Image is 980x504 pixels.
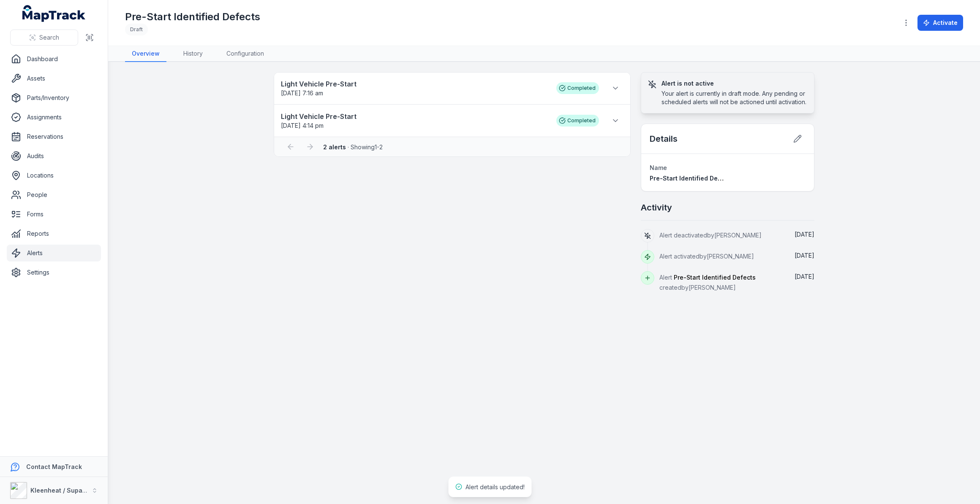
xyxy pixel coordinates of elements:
[7,128,101,145] a: Reservations
[795,252,814,259] time: 22/09/2025, 4:05:52 pm
[7,206,101,223] a: Forms
[795,231,814,238] time: 23/09/2025, 8:14:33 am
[323,143,383,151] span: · Showing 1 - 2
[7,109,101,126] a: Assignments
[7,225,101,242] a: Reports
[7,148,101,164] a: Audits
[26,463,82,470] strong: Contact MapTrack
[795,231,814,238] span: [DATE]
[465,483,525,491] span: Alert details updated!
[7,245,101,261] a: Alerts
[281,89,323,97] span: [DATE] 7:16 am
[30,487,93,494] strong: Kleenheat / Supagas
[650,164,667,171] span: Name
[7,89,101,106] a: Parts/Inventory
[7,264,101,281] a: Settings
[281,111,548,130] a: Light Vehicle Pre-Start[DATE] 4:14 pm
[641,202,672,213] h2: Activity
[659,232,762,239] span: Alert deactivated by [PERSON_NAME]
[917,15,963,31] button: Activate
[281,89,323,97] time: 23/09/2025, 7:16:18 am
[7,186,101,203] a: People
[125,10,260,24] h1: Pre-Start Identified Defects
[661,89,807,106] div: Your alert is currently in draft mode. Any pending or scheduled alerts will not be actioned until...
[22,5,86,22] a: MapTrack
[281,122,324,129] time: 22/09/2025, 4:14:34 pm
[281,79,548,97] a: Light Vehicle Pre-Start[DATE] 7:16 am
[659,274,756,291] span: Alert created by [PERSON_NAME]
[661,79,807,88] h3: Alert is not active
[556,115,599,127] div: Completed
[7,70,101,87] a: Assets
[125,24,148,35] div: Draft
[659,253,754,260] span: Alert activated by [PERSON_NAME]
[795,252,814,259] span: [DATE]
[795,273,814,280] span: [DATE]
[220,46,271,62] a: Configuration
[323,143,346,151] strong: 2 alerts
[39,33,59,42] span: Search
[281,122,324,129] span: [DATE] 4:14 pm
[674,274,756,281] span: Pre-Start Identified Defects
[281,79,548,89] strong: Light Vehicle Pre-Start
[556,82,599,94] div: Completed
[125,46,166,62] a: Overview
[650,133,678,145] h2: Details
[795,273,814,280] time: 22/09/2025, 3:58:34 pm
[7,51,101,67] a: Dashboard
[7,167,101,184] a: Locations
[281,111,548,121] strong: Light Vehicle Pre-Start
[177,46,210,62] a: History
[10,30,78,46] button: Search
[650,175,733,182] span: Pre-Start Identified Defects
